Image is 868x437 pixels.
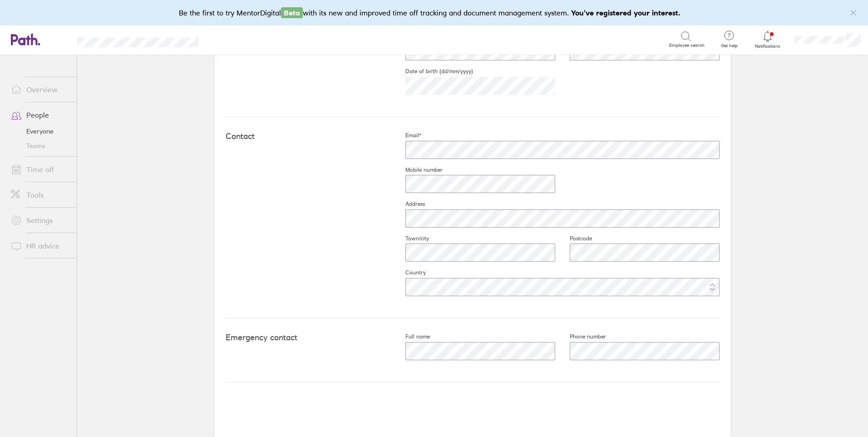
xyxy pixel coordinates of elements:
[4,124,77,139] a: Everyone
[391,166,443,174] label: Mobile number
[226,132,391,141] h4: Contact
[281,7,303,18] span: Beta
[753,44,783,49] span: Notifications
[4,186,77,204] a: Tools
[4,80,77,99] a: Overview
[753,30,783,49] a: Notifications
[715,43,744,49] span: Get help
[4,160,77,179] a: Time off
[391,269,426,276] label: Country
[226,333,391,343] h4: Emergency contact
[391,333,430,340] label: Full name
[391,68,473,75] label: Date of birth (dd/mm/yyyy)
[223,35,246,43] div: Search
[555,333,606,340] label: Phone number
[571,8,681,17] b: You've registered your interest.
[4,139,77,153] a: Teams
[4,211,77,229] a: Settings
[555,235,592,242] label: Postcode
[391,200,425,208] label: Address
[4,237,77,255] a: HR advice
[179,7,690,18] div: Be the first to try MentorDigital with its new and improved time off tracking and document manage...
[391,235,429,242] label: Town/city
[391,132,421,139] label: Email*
[669,43,705,48] span: Employee search
[4,106,77,124] a: People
